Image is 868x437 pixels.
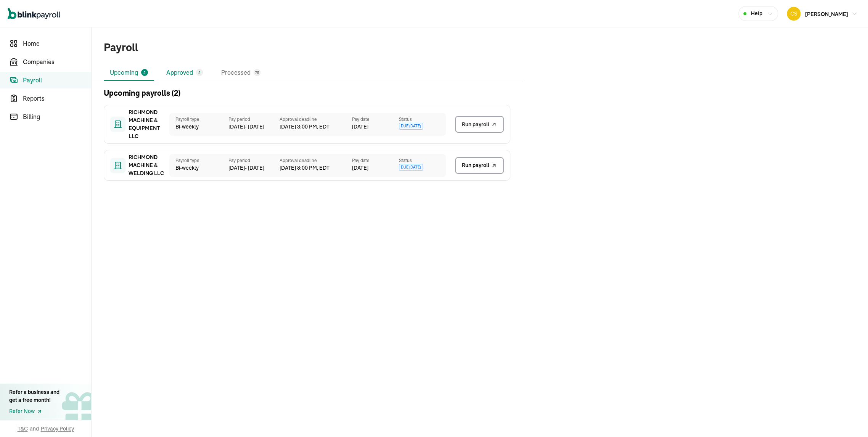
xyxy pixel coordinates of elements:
span: Bi-weekly [175,164,222,172]
span: 2 [198,70,201,76]
span: Reports [23,94,91,103]
span: RICHMOND MACHINE & WELDING LLC [129,153,167,177]
span: [DATE] 3:00 PM, EDT [280,123,352,131]
span: Run payroll [462,120,489,129]
span: [DATE] - [DATE] [228,123,280,131]
li: Processed [215,65,267,81]
span: Run payroll [462,161,489,169]
span: 2 [143,70,146,76]
span: Approval deadline [280,157,352,164]
button: [PERSON_NAME] [784,5,860,22]
a: Run payroll [455,157,504,174]
span: Approval deadline [280,116,352,123]
li: Approved [160,65,209,81]
span: [DATE] [352,123,368,131]
span: Home [23,39,91,48]
span: T&C [18,425,28,432]
span: and [30,425,39,432]
span: Pay period [228,116,280,123]
span: RICHMOND MACHINE & EQUIPMENT LLC [129,108,167,140]
span: Pay date [352,157,399,164]
div: Refer a business and get a free month! [9,388,59,404]
button: Help [738,6,778,21]
span: [PERSON_NAME] [805,11,848,18]
span: Privacy Policy [41,425,74,432]
h1: Payroll [104,40,138,56]
iframe: Chat Widget [741,355,868,437]
span: [DATE] 8:00 PM, EDT [280,164,352,172]
span: Due [DATE] [399,123,423,130]
span: Companies [23,57,91,66]
span: [DATE] - [DATE] [228,164,280,172]
span: [DATE] [352,164,368,172]
li: Upcoming [104,65,154,81]
a: Refer Now [9,407,59,415]
span: Status [399,116,446,123]
span: Help [751,10,762,18]
span: Payroll type [175,157,222,164]
span: Bi-weekly [175,123,222,131]
span: Billing [23,112,91,121]
span: Payroll type [175,116,222,123]
h2: Upcoming payrolls ( 2 ) [104,87,180,99]
span: Status [399,157,446,164]
span: Payroll [23,76,91,85]
span: Pay date [352,116,399,123]
span: 75 [255,70,259,76]
span: Due [DATE] [399,164,423,171]
nav: Global [8,3,60,25]
span: Pay period [228,157,280,164]
button: Run payroll [455,116,504,133]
